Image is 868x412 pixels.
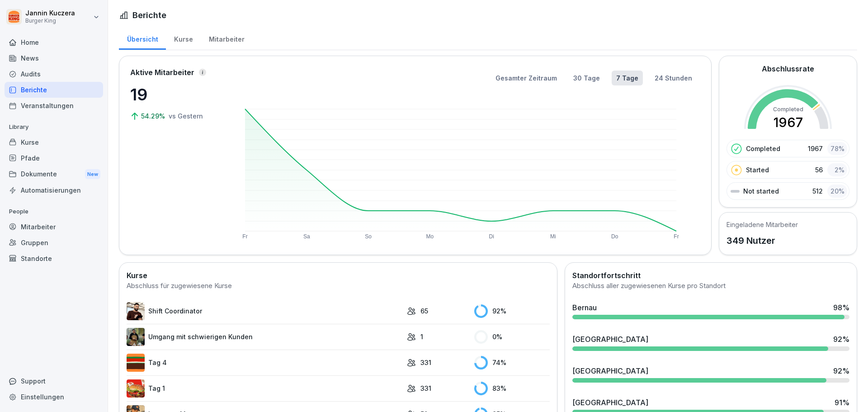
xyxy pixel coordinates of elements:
[572,270,849,281] h2: Standortfortschritt
[365,233,372,240] text: So
[166,27,201,50] a: Kurse
[569,71,604,85] button: 30 Tage
[808,144,823,153] p: 1967
[130,67,194,78] p: Aktive Mitarbeiter
[5,134,103,150] a: Kurse
[572,302,597,313] div: Bernau
[5,82,103,98] a: Berichte
[489,233,494,240] text: Di
[127,302,145,320] img: q4kvd0p412g56irxfxn6tm8s.png
[242,233,247,240] text: Fr
[426,233,434,240] text: Mo
[612,71,643,85] button: 7 Tage
[5,150,103,166] a: Pfade
[127,328,145,346] img: gsaoaa2rwh4nxchzbsl62xge.png
[833,302,849,313] div: 98 %
[5,204,103,219] p: People
[833,334,849,345] div: 92 %
[5,120,103,134] p: Library
[474,356,550,369] div: 74 %
[550,233,556,240] text: Mi
[201,27,252,50] a: Mitarbeiter
[827,163,847,176] div: 2 %
[762,63,814,74] h2: Abschlussrate
[169,111,203,121] p: vs Gestern
[835,397,849,408] div: 91 %
[5,251,103,266] a: Standorte
[572,397,648,408] div: [GEOGRAPHIC_DATA]
[5,34,103,50] a: Home
[572,281,849,291] div: Abschluss aller zugewiesenen Kurse pro Standort
[25,18,75,24] p: Burger King
[746,144,780,153] p: Completed
[474,330,550,344] div: 0 %
[569,362,853,386] a: [GEOGRAPHIC_DATA]92%
[827,185,847,198] div: 20 %
[812,186,823,196] p: 512
[141,111,167,121] p: 54.29%
[746,165,769,175] p: Started
[127,354,402,372] a: Tag 4
[420,358,431,367] p: 331
[5,219,103,235] a: Mitarbeiter
[5,166,103,183] div: Dokumente
[726,220,798,229] h5: Eingeladene Mitarbeiter
[127,379,402,398] a: Tag 1
[127,328,402,346] a: Umgang mit schwierigen Kunden
[726,234,798,247] p: 349 Nutzer
[569,298,853,323] a: Bernau98%
[25,9,75,17] p: Jannin Kuczera
[127,379,145,398] img: kxzo5hlrfunza98hyv09v55a.png
[420,384,431,393] p: 331
[5,389,103,405] a: Einstellungen
[572,334,648,345] div: [GEOGRAPHIC_DATA]
[474,382,550,395] div: 83 %
[5,235,103,251] a: Gruppen
[127,270,550,281] h2: Kurse
[127,354,145,372] img: a35kjdk9hf9utqmhbz0ibbvi.png
[650,71,697,85] button: 24 Stunden
[743,186,779,196] p: Not started
[611,233,618,240] text: Do
[5,373,103,389] div: Support
[833,365,849,376] div: 92 %
[5,50,103,66] a: News
[827,142,847,155] div: 78 %
[572,365,648,376] div: [GEOGRAPHIC_DATA]
[130,82,221,107] p: 19
[420,306,428,316] p: 65
[127,281,550,291] div: Abschluss für zugewiesene Kurse
[127,302,402,320] a: Shift Coordinator
[674,233,679,240] text: Fr
[5,98,103,114] a: Veranstaltungen
[5,166,103,183] a: DokumenteNew
[132,9,166,21] h1: Berichte
[420,332,423,341] p: 1
[85,169,100,180] div: New
[303,233,310,240] text: Sa
[569,330,853,355] a: [GEOGRAPHIC_DATA]92%
[491,71,561,85] button: Gesamter Zeitraum
[119,27,166,50] a: Übersicht
[5,182,103,198] a: Automatisierungen
[5,66,103,82] a: Audits
[815,165,823,175] p: 56
[474,304,550,318] div: 92 %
